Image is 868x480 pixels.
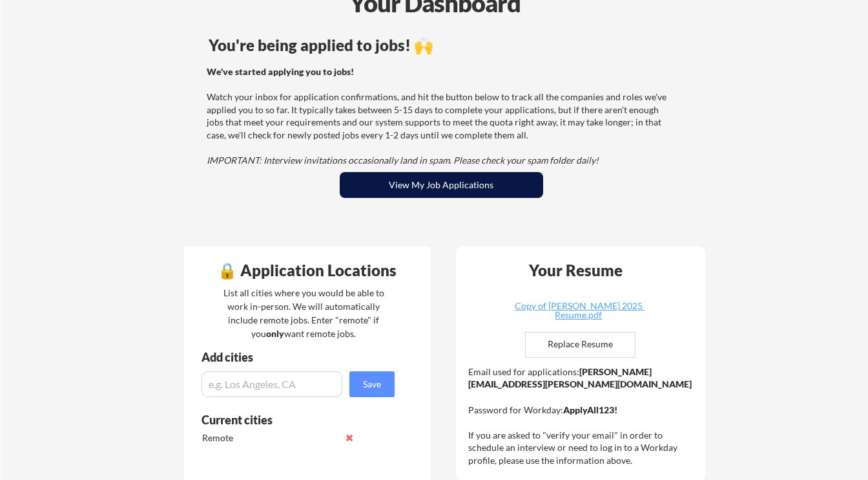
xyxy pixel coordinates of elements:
a: Copy of [PERSON_NAME] 2025 Resume.pdf [502,301,656,322]
div: Add cities [201,351,398,363]
div: Watch your inbox for application confirmations, and hit the button below to track all the compani... [207,65,672,167]
input: e.g. Los Angeles, CA [201,371,342,397]
div: List all cities where you would be able to work in-person. We will automatically include remote j... [215,286,393,340]
div: You're being applied to jobs! 🙌 [209,38,674,53]
strong: ApplyAll123! [563,404,617,415]
div: Copy of [PERSON_NAME] 2025 Resume.pdf [502,301,656,320]
div: Your Resume [512,263,640,278]
button: Save [349,371,395,397]
button: View My Job Applications [340,172,543,198]
div: Email used for applications: Password for Workday: If you are asked to "verify your email" in ord... [468,365,696,467]
strong: We've started applying you to jobs! [207,66,354,77]
div: 🔒 Application Locations [187,263,428,278]
em: IMPORTANT: Interview invitations occasionally land in spam. Please check your spam folder daily! [207,155,599,166]
strong: only [266,328,284,339]
strong: [PERSON_NAME][EMAIL_ADDRESS][PERSON_NAME][DOMAIN_NAME] [468,366,692,390]
div: Current cities [201,414,380,426]
div: Remote [202,431,338,444]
